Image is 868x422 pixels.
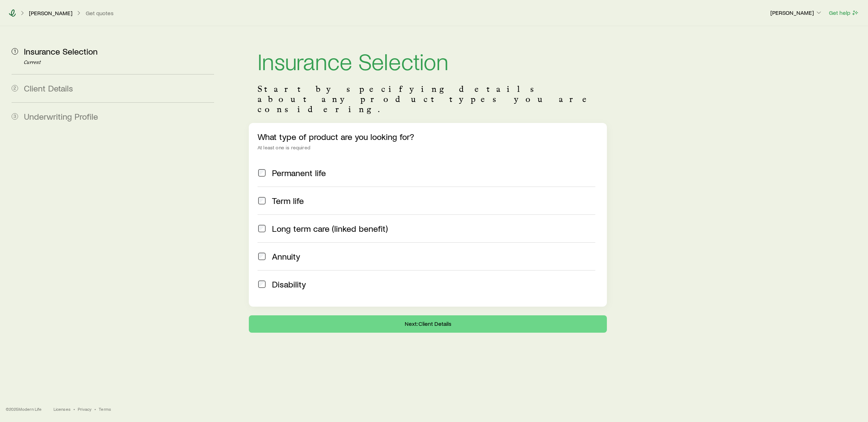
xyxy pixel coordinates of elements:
span: 2 [12,85,18,91]
button: Next: Client Details [249,315,607,333]
a: Privacy [78,406,92,412]
button: [PERSON_NAME] [770,9,823,17]
span: Underwriting Profile [24,111,98,122]
p: [PERSON_NAME] [29,9,72,17]
h1: Insurance Selection [258,49,598,72]
span: Client Details [24,83,73,93]
input: Permanent life [258,169,265,176]
span: 3 [12,113,18,120]
span: • [94,406,96,412]
p: © 2025 Modern Life [6,406,42,412]
button: Get quotes [85,10,114,17]
span: Insurance Selection [24,46,98,56]
p: Start by specifying details about any product types you are considering. [258,84,598,114]
span: Permanent life [272,168,326,178]
p: What type of product are you looking for? [258,132,598,142]
input: Term life [258,197,265,204]
a: Licenses [54,406,71,412]
span: Annuity [272,251,300,261]
div: At least one is required [258,145,598,150]
span: • [73,406,75,412]
span: Long term care (linked benefit) [272,223,388,234]
span: Disability [272,279,306,289]
span: 1 [12,48,18,55]
input: Long term care (linked benefit) [258,225,265,232]
p: Current [24,60,214,65]
p: [PERSON_NAME] [770,9,822,16]
input: Disability [258,281,265,288]
input: Annuity [258,253,265,260]
button: Get help [829,9,859,17]
span: Term life [272,196,304,206]
a: Terms [99,406,111,412]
